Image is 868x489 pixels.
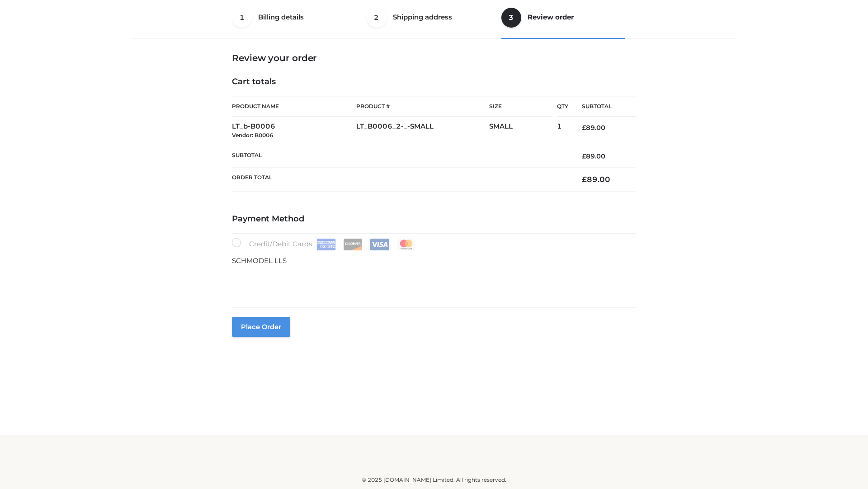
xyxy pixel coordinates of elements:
[232,96,356,117] th: Product Name
[134,475,734,484] div: © 2025 [DOMAIN_NAME] Limited. All rights reserved.
[232,317,290,337] button: Place order
[232,132,273,139] small: Vendor: B0006
[232,145,568,167] th: Subtotal
[232,168,568,192] th: Order Total
[316,239,336,250] img: Amex
[557,96,568,117] th: Qty
[582,124,586,132] span: £
[568,96,636,117] th: Subtotal
[343,239,363,250] img: Discover
[370,239,389,250] img: Visa
[489,96,552,117] th: Size
[232,77,636,87] h4: Cart totals
[230,264,634,297] iframe: Secure payment input frame
[582,175,587,184] span: £
[232,117,356,145] td: LT_b-B0006
[582,124,605,132] bdi: 89.00
[232,255,636,267] p: SCHMODEL LLS
[557,117,568,145] td: 1
[582,152,605,160] bdi: 89.00
[356,117,489,145] td: LT_B0006_2-_-SMALL
[356,96,489,117] th: Product #
[396,239,416,250] img: Mastercard
[232,53,636,63] h3: Review your order
[582,175,610,184] bdi: 89.00
[232,238,417,250] label: Credit/Debit Cards
[489,117,557,145] td: SMALL
[582,152,586,160] span: £
[232,214,636,224] h4: Payment Method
